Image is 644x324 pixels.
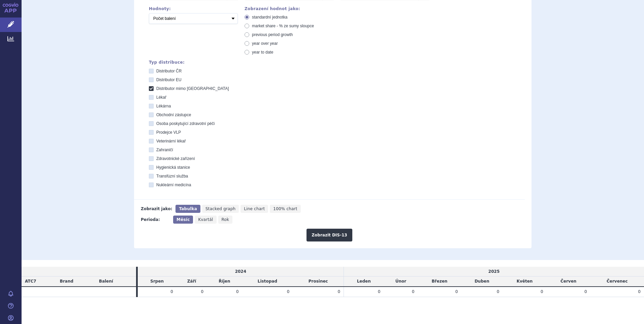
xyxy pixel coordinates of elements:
[273,206,297,211] span: 100% chart
[138,267,344,277] td: 2024
[293,277,344,287] td: Prosinec
[156,121,215,126] span: Osoba poskytující zdravotní péči
[344,277,384,287] td: Leden
[156,183,191,187] span: Nukleární medicína
[252,50,273,55] span: year to date
[60,279,73,284] span: Brand
[497,289,500,294] span: 0
[156,148,173,152] span: Zahraničí
[25,279,36,284] span: ATC7
[455,289,458,294] span: 0
[138,277,176,287] td: Srpen
[207,277,242,287] td: Říjen
[252,24,314,28] span: market share - % ze sumy sloupce
[384,277,418,287] td: Únor
[149,6,238,11] div: Hodnoty:
[287,289,290,294] span: 0
[99,279,113,284] span: Balení
[418,277,461,287] td: Březen
[547,277,590,287] td: Červen
[141,205,172,213] div: Zobrazit jako:
[156,77,182,82] span: Distributor EU
[205,206,235,211] span: Stacked graph
[149,60,525,65] div: Typ distribuce:
[245,6,333,11] div: Zobrazení hodnot jako:
[590,277,644,287] td: Červenec
[412,289,415,294] span: 0
[156,86,229,91] span: Distributor mimo [GEOGRAPHIC_DATA]
[338,289,341,294] span: 0
[242,277,293,287] td: Listopad
[156,104,171,108] span: Lékárna
[179,206,197,211] span: Tabulka
[156,139,186,143] span: Veterinární lékař
[198,217,213,222] span: Kvartál
[201,289,204,294] span: 0
[244,206,265,211] span: Line chart
[156,156,195,161] span: Zdravotnické zařízení
[236,289,239,294] span: 0
[503,277,546,287] td: Květen
[252,32,293,37] span: previous period growth
[222,217,229,222] span: Rok
[156,112,191,117] span: Obchodní zástupce
[156,95,166,100] span: Lékař
[176,277,207,287] td: Září
[378,289,381,294] span: 0
[156,69,182,73] span: Distributor ČR
[344,267,644,277] td: 2025
[252,15,287,20] span: standardní jednotka
[141,216,170,224] div: Perioda:
[638,289,641,294] span: 0
[584,289,587,294] span: 0
[170,289,173,294] span: 0
[176,217,190,222] span: Měsíc
[156,130,181,135] span: Prodejce VLP
[541,289,543,294] span: 0
[307,229,352,241] button: Zobrazit DIS-13
[252,41,278,46] span: year over year
[461,277,503,287] td: Duben
[156,174,188,179] span: Transfúzní služba
[156,165,190,170] span: Hygienická stanice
